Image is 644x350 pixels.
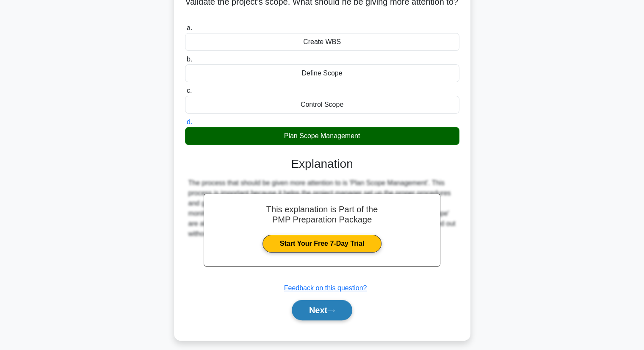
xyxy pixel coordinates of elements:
span: b. [187,56,192,63]
div: Define Scope [185,64,459,82]
div: Create WBS [185,33,459,51]
button: Next [292,300,352,320]
span: d. [187,118,192,125]
div: The process that should be given more attention to is 'Plan Scope Management'. This process is im... [188,178,456,239]
div: Plan Scope Management [185,127,459,145]
span: c. [187,87,192,94]
h3: Explanation [190,157,454,171]
div: Control Scope [185,96,459,114]
span: a. [187,24,192,31]
a: Feedback on this question? [284,284,367,292]
a: Start Your Free 7-Day Trial [263,235,381,253]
